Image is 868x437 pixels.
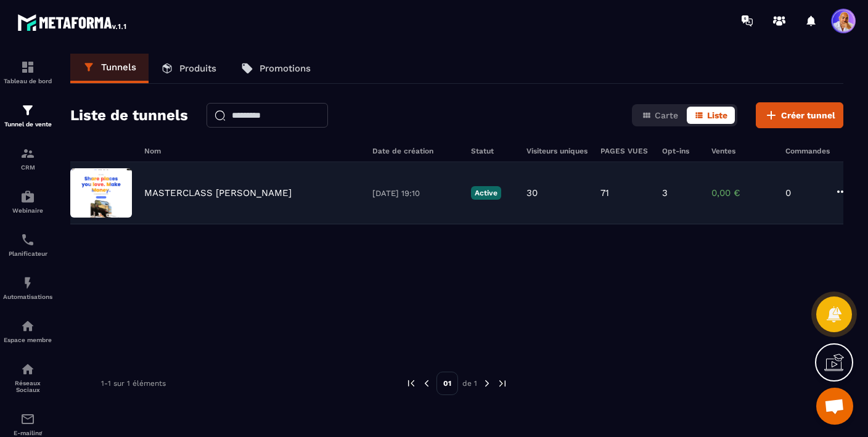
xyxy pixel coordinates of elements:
[3,430,52,436] p: E-mailing
[3,78,52,84] p: Tableau de bord
[526,147,588,155] h6: Visiteurs uniques
[20,412,35,427] img: email
[3,137,52,180] a: formationformationCRM
[372,147,459,155] h6: Date de création
[20,232,35,247] img: scheduler
[481,378,493,389] img: next
[20,189,35,204] img: automations
[3,293,52,300] p: Automatisations
[149,54,229,83] a: Produits
[3,51,52,94] a: formationformationTableau de bord
[3,207,52,214] p: Webinaire
[20,362,35,377] img: social-network
[600,187,609,198] p: 71
[20,103,35,118] img: formation
[70,168,132,218] img: image
[20,276,35,290] img: automations
[406,378,417,389] img: prev
[655,110,678,120] span: Carte
[785,147,830,155] h6: Commandes
[3,180,52,223] a: automationsautomationsWebinaire
[462,378,477,388] p: de 1
[421,378,432,389] img: prev
[781,109,835,121] span: Créer tunnel
[20,60,35,75] img: formation
[3,380,52,393] p: Réseaux Sociaux
[687,107,735,124] button: Liste
[3,164,52,171] p: CRM
[3,266,52,309] a: automationsautomationsAutomatisations
[471,147,514,155] h6: Statut
[756,102,843,128] button: Créer tunnel
[600,147,650,155] h6: PAGES VUES
[816,388,853,425] a: Ouvrir le chat
[179,63,216,74] p: Produits
[634,107,686,124] button: Carte
[471,186,501,200] p: Active
[372,189,459,198] p: [DATE] 19:10
[144,187,292,198] p: MASTERCLASS [PERSON_NAME]
[3,94,52,137] a: formationformationTunnel de vente
[711,147,773,155] h6: Ventes
[3,121,52,128] p: Tunnel de vente
[17,11,128,33] img: logo
[101,62,136,73] p: Tunnels
[3,223,52,266] a: schedulerschedulerPlanificateur
[497,378,508,389] img: next
[526,187,538,198] p: 30
[229,54,323,83] a: Promotions
[20,146,35,161] img: formation
[3,309,52,353] a: automationsautomationsEspace membre
[436,372,458,395] p: 01
[707,110,727,120] span: Liste
[260,63,311,74] p: Promotions
[3,337,52,343] p: Espace membre
[662,187,668,198] p: 3
[20,319,35,333] img: automations
[70,103,188,128] h2: Liste de tunnels
[101,379,166,388] p: 1-1 sur 1 éléments
[70,54,149,83] a: Tunnels
[785,187,822,198] p: 0
[711,187,773,198] p: 0,00 €
[662,147,699,155] h6: Opt-ins
[144,147,360,155] h6: Nom
[3,353,52,402] a: social-networksocial-networkRéseaux Sociaux
[3,250,52,257] p: Planificateur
